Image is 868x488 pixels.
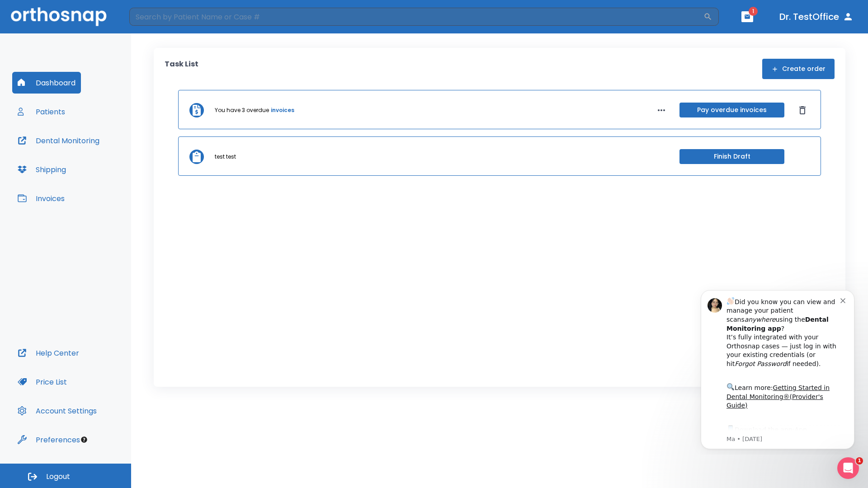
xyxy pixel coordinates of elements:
[129,8,703,26] input: Search by Patient Name or Case #
[12,188,70,209] button: Invoices
[11,7,107,26] img: Orthosnap
[687,282,868,455] iframe: Intercom notifications message
[215,106,269,114] p: You have 3 overdue
[39,142,153,188] div: Download the app: | ​ Let us know if you need help getting started!
[12,429,85,450] button: Preferences
[12,130,105,151] button: Dental Monitoring
[165,59,198,79] p: Task List
[39,153,153,161] p: Message from Ma, sent 6w ago
[271,106,294,114] a: invoices
[12,400,102,422] button: Account Settings
[679,149,784,164] button: Finish Draft
[12,159,71,180] button: Shipping
[837,457,859,479] iframe: Intercom live chat
[856,457,863,465] span: 1
[12,72,81,94] button: Dashboard
[762,59,835,79] button: Create order
[153,14,160,21] button: Dismiss notification
[12,342,85,364] button: Help Center
[12,101,71,122] button: Patients
[795,103,810,117] button: Dismiss
[12,371,72,393] button: Price List
[80,436,88,444] div: Tooltip anchor
[679,103,784,117] button: Pay overdue invoices
[215,153,236,161] p: test test
[749,7,758,16] span: 1
[46,472,70,482] span: Logout
[776,9,857,25] button: Dr. TestOffice
[39,144,120,160] a: App Store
